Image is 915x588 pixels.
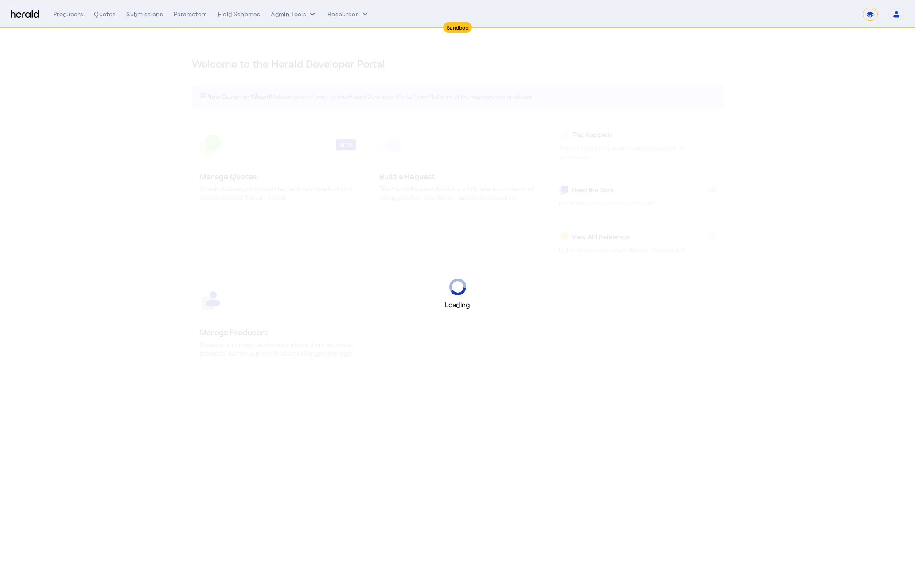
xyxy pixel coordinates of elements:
[218,10,261,19] div: Field Schemas
[271,10,317,19] button: internal dropdown menu
[126,10,163,19] div: Submissions
[11,10,39,19] img: Herald Logo
[443,22,472,33] div: Sandbox
[94,10,116,19] div: Quotes
[174,10,207,19] div: Parameters
[327,10,370,19] button: Resources dropdown menu
[53,10,83,19] div: Producers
